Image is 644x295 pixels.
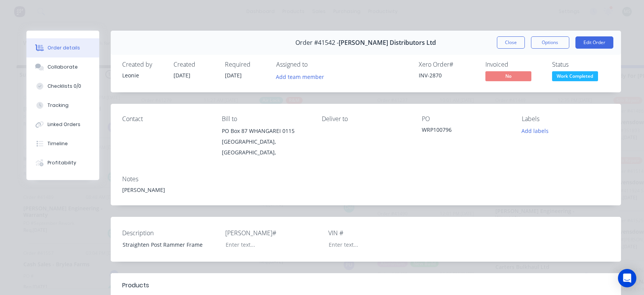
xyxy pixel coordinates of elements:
[422,115,510,123] div: PO
[48,64,78,70] div: Collaborate
[575,36,613,49] button: Edit Order
[419,61,476,68] div: Xero Order #
[174,61,216,68] div: Created
[272,71,328,82] button: Add team member
[276,71,328,82] button: Add team member
[26,57,99,77] button: Collaborate
[552,71,598,81] span: Work Completed
[419,71,476,79] div: INV-2870
[122,175,610,183] div: Notes
[122,228,218,238] label: Description
[328,228,424,238] label: VIN #
[618,269,636,287] div: Open Intercom Messenger
[552,71,598,83] button: Work Completed
[26,115,99,134] button: Linked Orders
[48,121,80,128] div: Linked Orders
[339,39,436,46] span: [PERSON_NAME] Distributors Ltd
[225,72,242,79] span: [DATE]
[531,36,569,49] button: Options
[222,126,310,158] div: PO Box 87 WHANGAREI 0115[GEOGRAPHIC_DATA], [GEOGRAPHIC_DATA],
[276,61,353,68] div: Assigned to
[48,159,76,166] div: Profitability
[295,39,339,46] span: Order #41542 -
[122,115,210,123] div: Contact
[122,186,610,194] div: [PERSON_NAME]
[174,72,190,79] span: [DATE]
[26,134,99,153] button: Timeline
[48,83,81,90] div: Checklists 0/0
[122,71,164,79] div: Leonie
[222,126,310,136] div: PO Box 87 WHANGAREI 0115
[497,36,525,49] button: Close
[522,115,610,123] div: Labels
[225,61,267,68] div: Required
[552,61,610,68] div: Status
[122,281,149,290] div: Products
[222,115,310,123] div: Bill to
[122,61,164,68] div: Created by
[48,140,68,147] div: Timeline
[225,228,321,238] label: [PERSON_NAME]#
[116,239,212,250] div: Straighten Post Rammer Frame
[485,61,543,68] div: Invoiced
[485,71,531,81] span: No
[48,44,80,51] div: Order details
[222,136,310,158] div: [GEOGRAPHIC_DATA], [GEOGRAPHIC_DATA],
[48,102,69,109] div: Tracking
[518,126,553,136] button: Add labels
[26,96,99,115] button: Tracking
[422,126,510,136] div: WRP100796
[26,77,99,96] button: Checklists 0/0
[26,38,99,57] button: Order details
[322,115,410,123] div: Deliver to
[26,153,99,172] button: Profitability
